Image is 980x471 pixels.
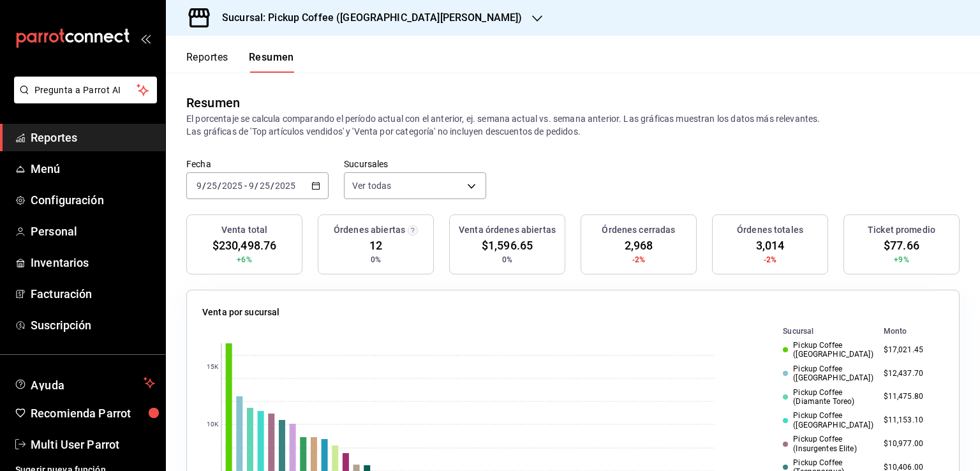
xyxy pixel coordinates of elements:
[31,285,155,303] span: Facturación
[186,160,329,168] label: Fecha
[14,77,157,103] button: Pregunta a Parrot AI
[783,411,873,430] div: Pickup Coffee ([GEOGRAPHIC_DATA])
[783,388,873,407] div: Pickup Coffee (Diamante Toreo)
[737,223,803,237] h3: Órdenes totales
[186,51,228,73] button: Reportes
[879,385,944,409] td: $11,475.80
[31,375,138,391] span: Ayuda
[632,254,645,265] span: -2%
[237,254,251,265] span: +6%
[244,181,247,191] span: -
[482,237,533,254] span: $1,596.65
[756,237,785,254] span: 3,014
[248,181,255,191] input: --
[344,160,486,168] label: Sucursales
[31,129,155,146] span: Reportes
[879,432,944,456] td: $10,977.00
[206,181,218,191] input: --
[783,435,873,453] div: Pickup Coffee (Insurgentes Elite)
[783,364,873,383] div: Pickup Coffee ([GEOGRAPHIC_DATA])
[9,93,157,106] a: Pregunta a Parrot AI
[186,93,240,112] div: Resumen
[369,237,382,254] span: 12
[31,254,155,271] span: Inventarios
[879,408,944,432] td: $11,153.10
[764,254,776,265] span: -2%
[894,254,909,265] span: +9%
[221,223,267,237] h3: Venta total
[31,317,155,334] span: Suscripción
[186,51,294,73] div: navigation tabs
[31,223,155,240] span: Personal
[202,306,279,319] p: Venta por sucursal
[879,362,944,385] td: $12,437.70
[31,436,155,453] span: Multi User Parrot
[762,324,878,338] th: Sucursal
[140,33,151,43] button: open_drawer_menu
[249,51,294,73] button: Resumen
[218,181,221,191] span: /
[207,364,219,371] text: 15K
[221,181,243,191] input: ----
[196,181,202,191] input: --
[884,237,919,254] span: $77.66
[334,223,405,237] h3: Órdenes abiertas
[207,421,219,428] text: 10K
[371,254,381,265] span: 0%
[31,160,155,177] span: Menú
[879,338,944,362] td: $17,021.45
[31,191,155,209] span: Configuración
[271,181,274,191] span: /
[31,405,155,422] span: Recomienda Parrot
[259,181,271,191] input: --
[34,84,137,97] span: Pregunta a Parrot AI
[502,254,512,265] span: 0%
[186,112,960,138] p: El porcentaje se calcula comparando el período actual con el anterior, ej. semana actual vs. sema...
[625,237,653,254] span: 2,968
[868,223,935,237] h3: Ticket promedio
[352,179,391,192] span: Ver todas
[202,181,206,191] span: /
[879,324,944,338] th: Monto
[274,181,296,191] input: ----
[212,10,522,26] h3: Sucursal: Pickup Coffee ([GEOGRAPHIC_DATA][PERSON_NAME])
[459,223,556,237] h3: Venta órdenes abiertas
[602,223,675,237] h3: Órdenes cerradas
[783,341,873,359] div: Pickup Coffee ([GEOGRAPHIC_DATA])
[212,237,276,254] span: $230,498.76
[255,181,258,191] span: /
